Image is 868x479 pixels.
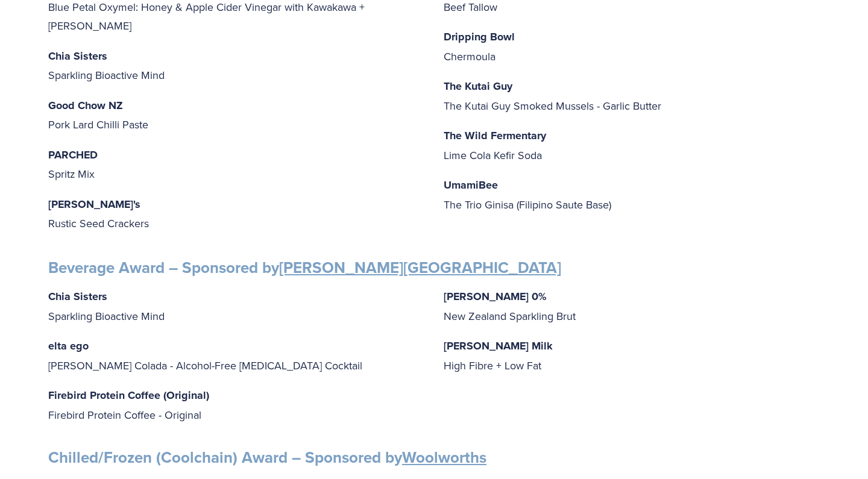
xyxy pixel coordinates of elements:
strong: The Wild Fermentary [444,128,546,143]
p: Sparkling Bioactive Mind [48,287,424,325]
p: [PERSON_NAME] Colada - Alcohol-Free [MEDICAL_DATA] Cocktail [48,336,424,375]
strong: Chia Sisters [48,289,107,304]
p: Firebird Protein Coffee - Original [48,386,424,424]
strong: Dripping Bowl [444,29,515,45]
strong: elta ego [48,338,89,354]
p: Spritz Mix [48,145,424,184]
strong: Chia Sisters [48,48,107,64]
strong: [PERSON_NAME] 0% [444,289,547,304]
p: The Kutai Guy Smoked Mussels - Garlic Butter [444,77,820,115]
a: Woolworths [402,446,486,469]
strong: [PERSON_NAME] Milk [444,338,553,354]
strong: Chilled/Frozen (Coolchain) Award – Sponsored by [48,446,486,469]
p: Sparkling Bioactive Mind [48,46,424,85]
p: The Trio Ginisa (Filipino Saute Base) [444,175,820,214]
strong: Good Chow NZ [48,98,123,113]
strong: Beverage Award – Sponsored by [48,256,561,279]
p: Pork Lard Chilli Paste [48,96,424,134]
strong: The Kutai Guy [444,78,512,94]
a: [PERSON_NAME][GEOGRAPHIC_DATA] [279,256,561,279]
p: High Fibre + Low Fat [444,336,820,375]
p: New Zealand Sparkling Brut [444,287,820,325]
p: Lime Cola Kefir Soda [444,126,820,164]
p: Rustic Seed Crackers [48,195,424,233]
strong: Firebird Protein Coffee (Original) [48,387,209,403]
strong: [PERSON_NAME]'s [48,196,140,212]
p: Chermoula [444,27,820,66]
strong: PARCHED [48,147,98,163]
strong: UmamiBee [444,177,498,193]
